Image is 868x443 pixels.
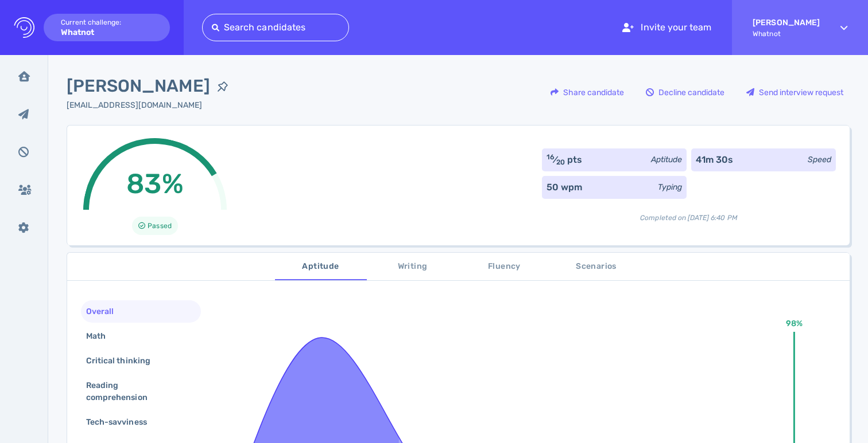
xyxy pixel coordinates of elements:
span: 83% [126,167,183,200]
div: Math [84,328,119,344]
strong: [PERSON_NAME] [753,18,820,28]
button: Send interview request [740,79,850,106]
div: Tech-savviness [84,414,161,430]
div: Typing [658,181,682,193]
div: 41m 30s [696,153,733,167]
div: Send interview request [741,79,849,105]
span: Whatnot [753,30,820,38]
button: Share candidate [544,79,630,106]
div: Reading comprehension [84,377,189,406]
sub: 20 [556,158,565,166]
span: Scenarios [557,260,635,274]
div: Completed on [DATE] 6:40 PM [542,203,836,223]
span: [PERSON_NAME] [67,73,210,99]
div: Share candidate [545,79,630,105]
button: Decline candidate [640,79,731,106]
span: Writing [374,260,452,274]
span: Fluency [466,260,544,274]
text: 98% [786,319,803,328]
div: Speed [808,154,831,166]
div: Critical thinking [84,352,164,369]
div: ⁄ pts [547,153,583,167]
div: 50 wpm [547,181,582,194]
span: Aptitude [282,260,360,274]
span: Passed [148,219,171,233]
sup: 16 [547,153,555,161]
div: Decline candidate [640,79,730,105]
div: Overall [84,303,127,320]
div: Click to copy the email address [67,99,235,111]
div: Aptitude [651,154,682,166]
